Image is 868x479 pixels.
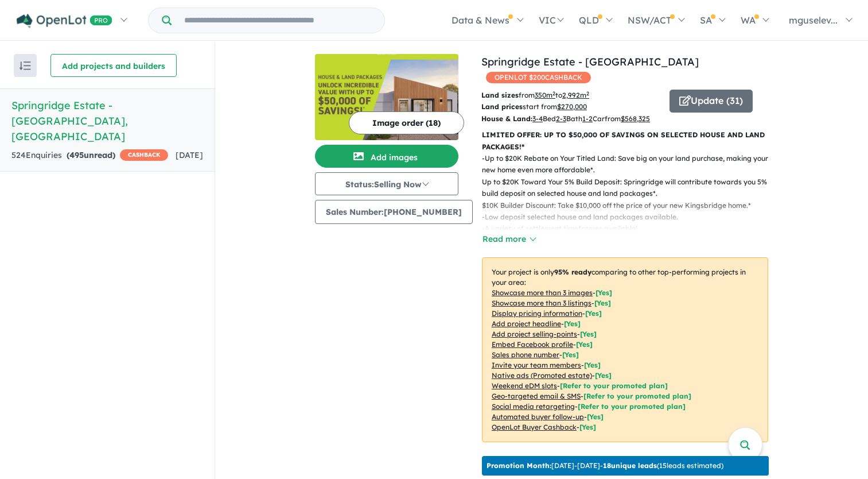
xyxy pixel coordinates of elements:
[595,371,612,380] span: [Yes]
[492,412,584,421] u: Automated buyer follow-up
[492,288,593,297] u: Showcase more than 3 images
[492,371,592,380] u: Native ads (Promoted estate)
[174,8,382,33] input: Try estate name, suburb, builder or developer
[789,14,838,26] span: mguselev...
[482,129,768,153] p: LIMITED OFFER: UP TO $50,000 OF SAVINGS ON SELECTED HOUSE AND LAND PACKAGES!*
[486,461,551,470] b: Promotion Month:
[562,91,589,99] u: 2,992 m
[603,461,657,470] b: 18 unique leads
[315,172,458,195] button: Status:Selling Now
[315,145,458,168] button: Add images
[557,102,587,111] u: $ 270,000
[670,90,753,113] button: Update (31)
[587,412,604,421] span: [Yes]
[492,392,581,400] u: Geo-targeted email & SMS
[492,350,559,359] u: Sales phone number
[481,91,519,99] b: Land sizes
[349,111,464,134] button: Image order (18)
[11,149,168,163] div: 524 Enquir ies
[583,392,691,400] span: [Refer to your promoted plan]
[554,268,591,276] b: 95 % ready
[492,319,561,328] u: Add project headline
[580,330,597,338] span: [ Yes ]
[486,72,591,83] span: OPENLOT $ 200 CASHBACK
[481,90,661,101] p: from
[481,114,532,123] b: House & Land:
[586,90,589,96] sup: 2
[482,223,777,234] p: - A variety of settlement timeframes available!
[562,350,579,359] span: [ Yes ]
[176,150,203,160] span: [DATE]
[492,309,582,318] u: Display pricing information
[481,113,661,125] p: Bed Bath Car from
[486,461,723,471] p: [DATE] - [DATE] - ( 15 leads estimated)
[564,319,581,328] span: [ Yes ]
[552,90,555,96] sup: 2
[584,361,601,369] span: [ Yes ]
[595,288,612,297] span: [ Yes ]
[492,299,591,307] u: Showcase more than 3 listings
[535,91,555,99] u: 350 m
[585,309,602,318] span: [ Yes ]
[594,299,611,307] span: [ Yes ]
[492,423,577,431] u: OpenLot Buyer Cashback
[492,361,581,369] u: Invite your team members
[576,340,593,349] span: [ Yes ]
[579,423,596,431] span: [Yes]
[492,340,573,349] u: Embed Facebook profile
[482,257,768,442] p: Your project is only comparing to other top-performing projects in your area: - - - - - - - - - -...
[17,14,112,28] img: Openlot PRO Logo White
[492,330,577,338] u: Add project selling-points
[482,153,777,211] p: - Up to $20K Rebate on Your Titled Land: Save big on your land purchase, making your new home eve...
[69,150,84,160] span: 495
[560,381,668,390] span: [Refer to your promoted plan]
[482,211,777,223] p: - Low deposit selected house and land packages available.
[578,402,686,411] span: [Refer to your promoted plan]
[481,101,661,113] p: start from
[582,114,593,123] u: 1-2
[120,149,168,161] span: CASHBACK
[621,114,650,123] u: $ 568,325
[492,381,557,390] u: Weekend eDM slots
[532,114,543,123] u: 3-4
[67,150,115,160] strong: ( unread)
[315,54,458,140] img: Springridge Estate - Wallan
[556,114,566,123] u: 2-3
[20,61,31,70] img: sort.svg
[50,54,177,77] button: Add projects and builders
[481,102,523,111] b: Land prices
[481,55,699,68] a: Springridge Estate - [GEOGRAPHIC_DATA]
[555,91,589,99] span: to
[315,200,473,224] button: Sales Number:[PHONE_NUMBER]
[492,402,575,411] u: Social media retargeting
[482,233,536,246] button: Read more
[11,98,203,144] h5: Springridge Estate - [GEOGRAPHIC_DATA] , [GEOGRAPHIC_DATA]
